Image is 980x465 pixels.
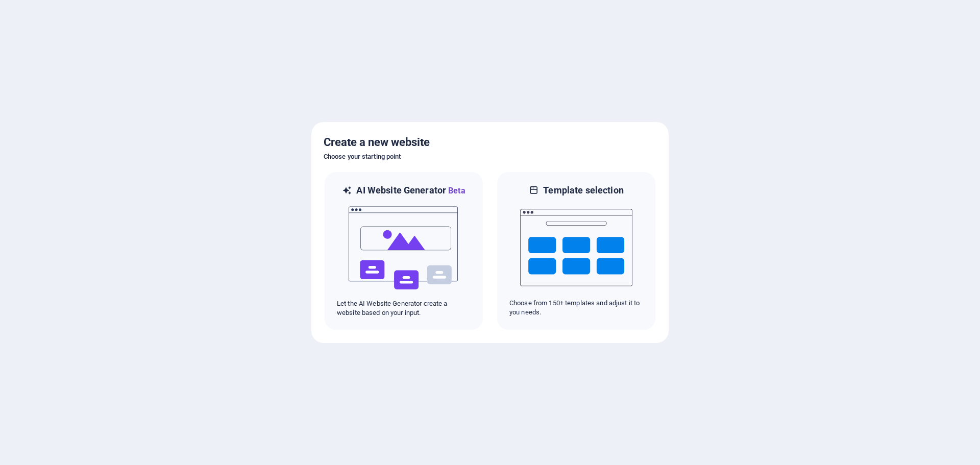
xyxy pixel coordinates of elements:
[324,134,656,151] h5: Create a new website
[446,186,465,195] span: Beta
[337,299,471,317] p: Let the AI Website Generator create a website based on your input.
[356,184,465,197] h6: AI Website Generator
[348,197,460,299] img: ai
[509,299,643,317] p: Choose from 150+ templates and adjust it to you needs.
[496,171,656,331] div: Template selectionChoose from 150+ templates and adjust it to you needs.
[543,184,623,197] h6: Template selection
[324,171,484,331] div: AI Website GeneratorBetaaiLet the AI Website Generator create a website based on your input.
[324,151,656,163] h6: Choose your starting point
